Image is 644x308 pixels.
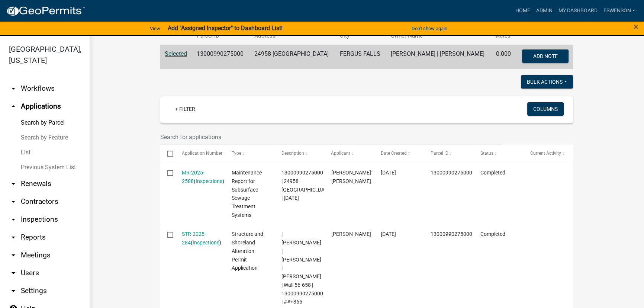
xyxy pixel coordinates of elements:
[324,145,374,163] datatable-header-cell: Applicant
[9,179,18,188] i: arrow_drop_down
[196,178,222,184] a: Inspections
[147,22,163,35] a: View
[634,22,638,31] button: Close
[9,233,18,242] i: arrow_drop_down
[530,151,561,156] span: Current Activity
[182,151,222,156] span: Application Number
[381,231,396,237] span: 04/29/2025
[232,231,263,271] span: Structure and Shoreland Alteration Permit Application
[192,45,249,69] td: 13000990275000
[386,45,492,69] td: [PERSON_NAME] | [PERSON_NAME]
[9,197,18,206] i: arrow_drop_down
[182,231,206,246] a: STR-2025-284
[521,75,573,89] button: Bulk Actions
[331,231,371,237] span: Jayson Anderson
[512,4,533,18] a: Home
[473,145,523,163] datatable-header-cell: Status
[9,269,18,277] i: arrow_drop_down
[480,170,505,176] span: Completed
[249,45,335,69] td: 24958 [GEOGRAPHIC_DATA]
[527,102,564,116] button: Columns
[381,151,407,156] span: Date Created
[600,4,638,18] a: eswenson
[533,53,557,59] span: Add Note
[480,151,493,156] span: Status
[193,240,219,246] a: Inspections
[182,230,218,247] div: ( )
[9,286,18,295] i: arrow_drop_down
[335,45,386,69] td: FERGUS FALLS
[281,151,304,156] span: Description
[431,170,472,176] span: 13000990275000
[331,170,372,184] span: JASON` HAUGEN
[480,231,505,237] span: Completed
[165,50,187,57] a: Selected
[409,22,450,35] button: Don't show again
[174,145,224,163] datatable-header-cell: Application Number
[232,170,262,218] span: Maintenance Report for Subsurface Sewage Treatment Systems
[424,145,473,163] datatable-header-cell: Parcel ID
[431,151,448,156] span: Parcel ID
[9,102,18,111] i: arrow_drop_up
[492,27,516,45] th: Acres
[169,102,201,116] a: + Filter
[182,170,205,184] a: MR-2025-2588
[331,151,350,156] span: Applicant
[9,84,18,93] i: arrow_drop_down
[492,45,516,69] td: 0.000
[224,145,274,163] datatable-header-cell: Type
[160,129,502,145] input: Search for applications
[634,22,638,32] span: ×
[168,25,283,32] strong: Add "Assigned Inspector" to Dashboard List!
[182,169,218,186] div: ( )
[555,4,600,18] a: My Dashboard
[523,145,573,163] datatable-header-cell: Current Activity
[522,49,569,63] button: Add Note
[374,145,424,163] datatable-header-cell: Date Created
[533,4,555,18] a: Admin
[281,231,323,305] span: | Elizabeth Plaster | JAYSON D ANDERSON | TINA M ANDERSON | Wall 56-658 | 13000990275000 | ##+365
[9,215,18,224] i: arrow_drop_down
[381,170,396,176] span: 06/17/2025
[431,231,472,237] span: 13000990275000
[274,145,324,163] datatable-header-cell: Description
[9,251,18,260] i: arrow_drop_down
[281,170,331,201] span: 13000990275000 | 24958 WALL LAKE POINT CIR | 05/05/2025
[160,145,174,163] datatable-header-cell: Select
[232,151,241,156] span: Type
